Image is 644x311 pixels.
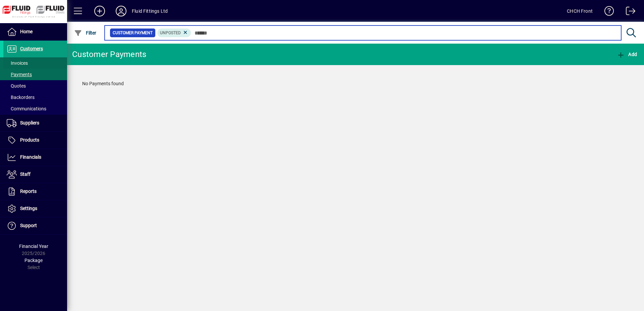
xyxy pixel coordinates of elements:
[75,73,636,94] div: No Payments found
[19,244,48,249] span: Financial Year
[3,92,67,103] a: Backorders
[7,60,28,66] span: Invoices
[3,80,67,92] a: Quotes
[20,29,33,34] span: Home
[132,6,168,16] div: Fluid Fittings Ltd
[567,6,593,16] div: CHCH Front
[3,183,67,200] a: Reports
[3,217,67,234] a: Support
[7,72,32,77] span: Payments
[20,154,41,160] span: Financials
[24,258,43,263] span: Package
[20,223,37,228] span: Support
[74,30,97,36] span: Filter
[20,120,39,125] span: Suppliers
[3,115,67,132] a: Suppliers
[3,200,67,217] a: Settings
[3,132,67,149] a: Products
[3,23,67,40] a: Home
[20,206,37,211] span: Settings
[20,137,39,143] span: Products
[20,171,31,177] span: Staff
[7,95,35,100] span: Backorders
[3,166,67,183] a: Staff
[3,57,67,69] a: Invoices
[160,31,181,35] span: Unposted
[89,5,110,17] button: Add
[621,1,636,23] a: Logout
[599,1,614,23] a: Knowledge Base
[72,49,146,60] div: Customer Payments
[20,189,37,194] span: Reports
[615,48,639,60] button: Add
[157,29,191,37] mat-chip: Customer Payment Status: Unposted
[113,30,153,36] span: Customer Payment
[20,46,43,51] span: Customers
[7,83,26,89] span: Quotes
[3,69,67,80] a: Payments
[72,27,98,39] button: Filter
[7,106,46,111] span: Communications
[110,5,132,17] button: Profile
[3,149,67,166] a: Financials
[3,103,67,114] a: Communications
[617,52,637,57] span: Add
